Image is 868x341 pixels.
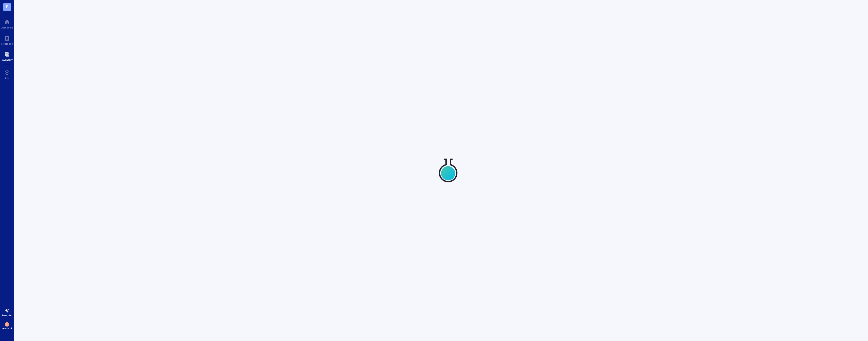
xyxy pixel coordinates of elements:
[2,58,13,61] div: Inventory
[6,3,8,10] span: E
[2,327,12,330] div: Account
[1,34,13,45] a: Notebook
[2,50,13,61] a: Inventory
[2,314,12,317] div: Free plan
[1,26,13,29] div: Dashboard
[6,323,8,326] span: ST
[5,77,10,80] div: Add
[1,18,13,29] a: Dashboard
[1,42,13,45] div: Notebook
